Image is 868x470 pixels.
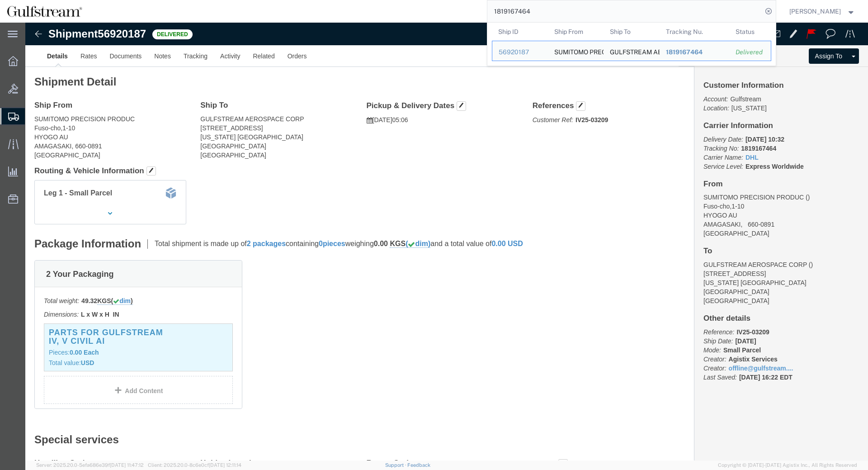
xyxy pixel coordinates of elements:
[407,462,430,468] a: Feedback
[659,23,729,41] th: Tracking Nu.
[718,461,857,469] span: Copyright © [DATE]-[DATE] Agistix Inc., All Rights Reserved
[789,6,841,16] span: Jene Middleton
[487,0,762,22] input: Search for shipment number, reference number
[789,6,856,17] button: [PERSON_NAME]
[665,47,723,57] div: 1819167464
[6,5,83,18] img: logo
[604,23,660,41] th: Ship To
[110,462,144,468] span: [DATE] 11:47:12
[385,462,408,468] a: Support
[729,23,771,41] th: Status
[492,23,548,41] th: Ship ID
[209,462,241,468] span: [DATE] 12:11:14
[148,462,241,468] span: Client: 2025.20.0-8c6e0cf
[610,41,653,61] div: GULFSTREAM AEROSPACE CORP
[36,462,144,468] span: Server: 2025.20.0-5efa686e39f
[25,23,868,461] iframe: FS Legacy Container
[492,23,776,66] table: Search Results
[499,47,542,57] div: 56920187
[547,23,604,41] th: Ship From
[665,48,702,56] span: 1819167464
[554,41,597,61] div: SUMITOMO PRECISION PRODUC
[736,47,764,57] div: Delivered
